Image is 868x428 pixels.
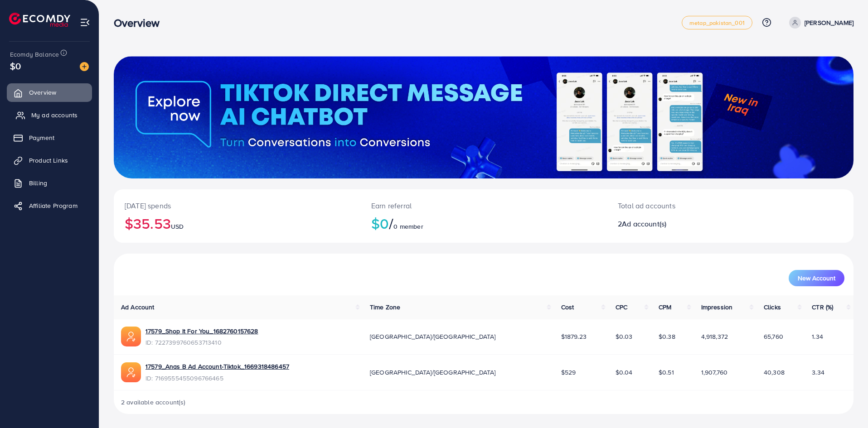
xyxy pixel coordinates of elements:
[701,303,733,312] span: Impression
[145,338,258,347] span: ID: 7227399760653713410
[561,303,574,312] span: Cost
[561,332,587,341] span: $1879.23
[10,59,21,72] span: $0
[622,219,666,229] span: Ad account(s)
[31,111,78,120] span: My ad accounts
[145,327,258,336] a: 17579_Shop It For You_1682760157628
[805,17,853,28] p: [PERSON_NAME]
[701,332,728,341] span: 4,918,372
[659,368,674,377] span: $0.51
[371,200,596,211] p: Earn referral
[618,220,781,228] h2: 2
[7,106,92,124] a: My ad accounts
[812,368,824,377] span: 3.34
[812,332,823,341] span: 1.34
[121,362,141,382] img: ic-ads-acc.e4c84228.svg
[786,17,853,29] a: [PERSON_NAME]
[29,201,78,210] span: Affiliate Program
[145,362,289,371] a: 17579_Anas B Ad Account-Tiktok_1669318486457
[659,303,671,312] span: CPM
[561,368,576,377] span: $529
[659,332,675,341] span: $0.38
[371,215,596,232] h2: $0
[389,213,393,234] span: /
[29,178,47,188] span: Billing
[171,222,184,231] span: USD
[7,174,92,192] a: Billing
[9,13,70,27] img: logo
[7,151,92,169] a: Product Links
[616,368,633,377] span: $0.04
[701,368,727,377] span: 1,907,760
[10,50,59,59] span: Ecomdy Balance
[29,88,56,97] span: Overview
[370,368,496,377] span: [GEOGRAPHIC_DATA]/[GEOGRAPHIC_DATA]
[616,332,633,341] span: $0.03
[789,270,844,286] button: New Account
[798,275,835,281] span: New Account
[393,222,423,231] span: 0 member
[145,374,289,383] span: ID: 7169555455096766465
[829,387,861,421] iframe: Chat
[125,200,349,211] p: [DATE] spends
[370,332,496,341] span: [GEOGRAPHIC_DATA]/[GEOGRAPHIC_DATA]
[764,368,785,377] span: 40,308
[764,332,783,341] span: 65,760
[114,16,167,29] h3: Overview
[80,17,90,28] img: menu
[7,129,92,147] a: Payment
[121,303,155,312] span: Ad Account
[370,303,400,312] span: Time Zone
[618,200,781,211] p: Total ad accounts
[812,303,833,312] span: CTR (%)
[121,398,186,407] span: 2 available account(s)
[7,83,92,101] a: Overview
[764,303,781,312] span: Clicks
[682,16,752,29] a: metap_pakistan_001
[125,215,349,232] h2: $35.53
[80,62,89,71] img: image
[29,156,68,165] span: Product Links
[689,20,745,26] span: metap_pakistan_001
[7,197,92,215] a: Affiliate Program
[616,303,627,312] span: CPC
[121,327,141,346] img: ic-ads-acc.e4c84228.svg
[29,133,54,142] span: Payment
